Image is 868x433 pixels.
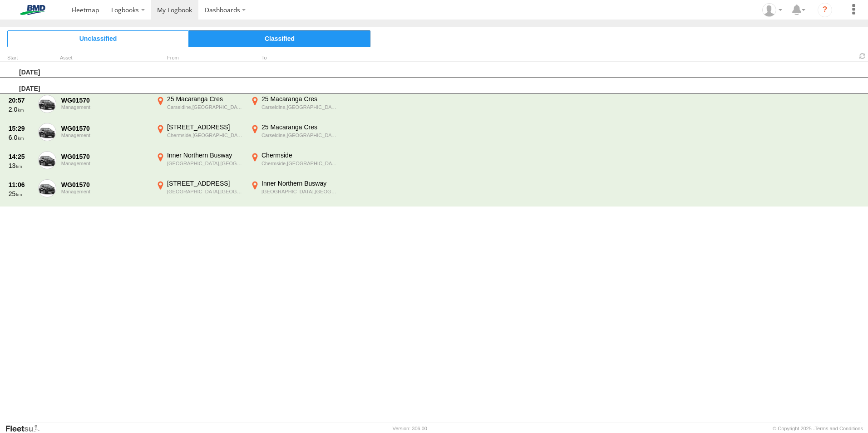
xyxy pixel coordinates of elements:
div: 13 [9,162,33,170]
div: Carseldine,[GEOGRAPHIC_DATA] [261,132,338,138]
div: To [249,56,340,60]
div: Management [61,161,149,166]
span: Refresh [857,52,868,60]
label: Click to View Event Location [154,179,245,206]
label: Click to View Event Location [249,95,340,121]
div: 2.0 [9,105,33,113]
div: Asset [60,56,151,60]
div: Carseldine,[GEOGRAPHIC_DATA] [167,104,244,110]
div: WG01570 [61,153,149,161]
img: bmd-logo.svg [9,5,56,15]
span: Click to view Classified Trips [189,30,370,47]
label: Click to View Event Location [154,95,245,121]
div: [GEOGRAPHIC_DATA],[GEOGRAPHIC_DATA] [167,188,244,195]
div: Chermside,[GEOGRAPHIC_DATA] [167,132,244,138]
div: WG01570 [61,181,149,189]
div: 25 Macaranga Cres [261,95,338,103]
label: Click to View Event Location [154,151,245,177]
div: Carseldine,[GEOGRAPHIC_DATA] [261,104,338,110]
div: Click to Sort [7,56,35,60]
span: Click to view Unclassified Trips [7,30,189,47]
div: 6.0 [9,133,33,142]
div: Management [61,133,149,138]
div: Chermside [261,151,338,159]
div: © Copyright 2025 - [773,426,863,431]
label: Click to View Event Location [154,123,245,149]
div: Version: 306.00 [393,426,427,431]
div: Management [61,189,149,194]
div: [GEOGRAPHIC_DATA],[GEOGRAPHIC_DATA] [167,160,244,167]
div: 15:29 [9,124,33,133]
div: Management [61,104,149,110]
div: 11:06 [9,181,33,189]
div: 20:57 [9,96,33,104]
div: Inner Northern Busway [261,179,338,187]
label: Click to View Event Location [249,179,340,206]
div: [STREET_ADDRESS] [167,179,244,187]
label: Click to View Event Location [249,123,340,149]
a: Terms and Conditions [815,426,863,431]
a: Visit our Website [5,424,47,433]
div: 25 Macaranga Cres [261,123,338,131]
div: From [154,56,245,60]
div: Casper Heunis [759,3,785,17]
div: Chermside,[GEOGRAPHIC_DATA] [261,160,338,167]
label: Click to View Event Location [249,151,340,177]
div: 25 Macaranga Cres [167,95,244,103]
div: 25 [9,190,33,198]
div: 14:25 [9,153,33,161]
div: [GEOGRAPHIC_DATA],[GEOGRAPHIC_DATA] [261,188,338,195]
div: Inner Northern Busway [167,151,244,159]
div: WG01570 [61,96,149,104]
div: [STREET_ADDRESS] [167,123,244,131]
i: ? [818,3,832,17]
div: WG01570 [61,124,149,133]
